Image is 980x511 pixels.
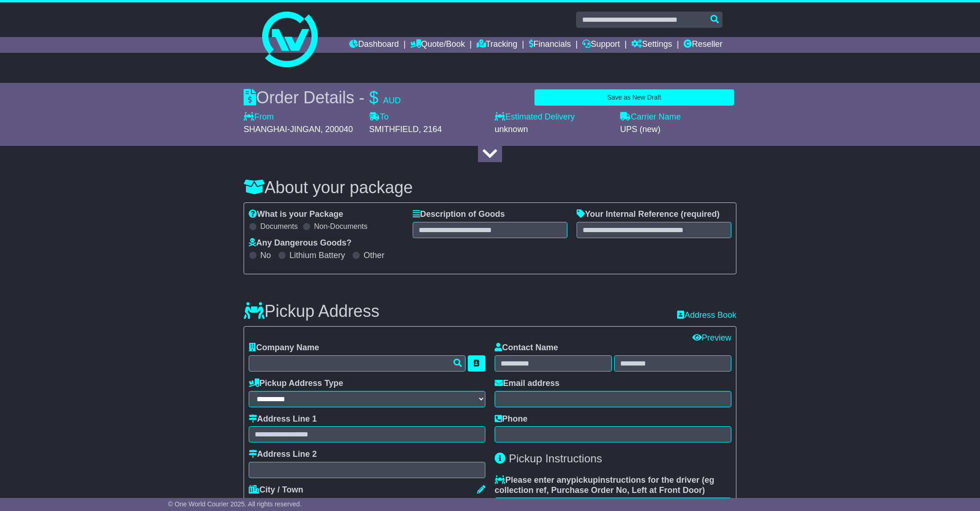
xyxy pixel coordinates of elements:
[244,178,736,197] h3: About your package
[684,37,722,53] a: Reseller
[249,343,319,353] label: Company Name
[383,96,401,105] span: AUD
[249,379,343,389] label: Pickup Address Type
[582,37,620,53] a: Support
[495,475,714,495] span: eg collection ref, Purchase Order No, Left at Front Door
[249,485,303,495] label: City / Town
[677,310,736,321] a: Address Book
[249,414,317,424] label: Address Line 1
[260,251,271,261] label: No
[244,112,274,122] label: From
[495,125,611,135] div: unknown
[419,125,442,134] span: , 2164
[620,125,736,135] div: UPS (new)
[249,449,317,460] label: Address Line 2
[244,302,379,321] h3: Pickup Address
[244,125,320,134] span: SHANGHAI-JINGAN
[577,209,720,220] label: Your Internal Reference (required)
[369,88,378,107] span: $
[534,89,734,106] button: Save as New Draft
[249,209,343,220] label: What is your Package
[571,475,598,485] span: pickup
[529,37,571,53] a: Financials
[349,37,399,53] a: Dashboard
[289,251,345,261] label: Lithium Battery
[410,37,465,53] a: Quote/Book
[249,238,352,248] label: Any Dangerous Goods?
[369,112,389,122] label: To
[620,112,681,122] label: Carrier Name
[244,88,401,107] div: Order Details -
[364,251,384,261] label: Other
[495,379,559,389] label: Email address
[320,125,353,134] span: , 200040
[631,37,672,53] a: Settings
[260,222,298,231] label: Documents
[495,414,528,424] label: Phone
[692,333,731,342] a: Preview
[168,500,302,508] span: © One World Courier 2025. All rights reserved.
[477,37,517,53] a: Tracking
[413,209,505,220] label: Description of Goods
[495,343,558,353] label: Contact Name
[369,125,419,134] span: SMITHFIELD
[495,112,611,122] label: Estimated Delivery
[249,497,485,507] div: SHANGHAI-JINGAN
[509,452,602,465] span: Pickup Instructions
[495,475,731,495] label: Please enter any instructions for the driver ( )
[314,222,368,231] label: Non-Documents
